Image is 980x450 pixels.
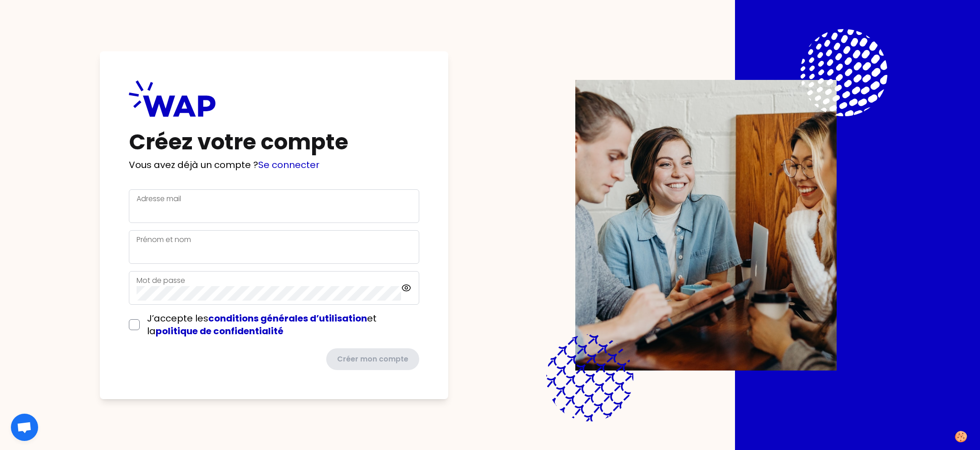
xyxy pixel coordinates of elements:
[129,158,419,171] p: Vous avez déjà un compte ?
[156,325,284,337] a: politique de confidentialité
[258,158,319,171] a: Se connecter
[11,414,38,441] a: Ouvrir le chat
[949,425,973,448] button: Manage your preferences about cookies
[147,312,377,337] span: J’accepte les et la
[208,312,367,325] a: conditions générales d’utilisation
[137,275,185,286] label: Mot de passe
[575,80,837,371] img: Description
[137,234,191,245] label: Prénom et nom
[129,131,419,153] h1: Créez votre compte
[137,193,181,204] label: Adresse mail
[326,348,419,370] button: Créer mon compte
